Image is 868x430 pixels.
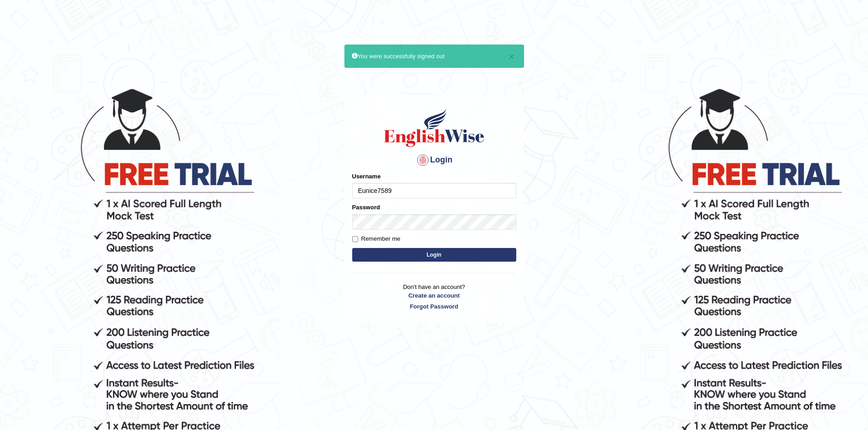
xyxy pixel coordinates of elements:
[352,236,358,242] input: Remember me
[352,234,401,243] label: Remember me
[352,302,516,311] a: Forgot Password
[352,153,516,167] h4: Login
[352,172,381,181] label: Username
[508,52,514,61] button: ×
[352,291,516,300] a: Create an account
[382,107,486,148] img: Logo of English Wise sign in for intelligent practice with AI
[352,248,516,262] button: Login
[344,45,524,68] div: You were successfully signed out
[352,203,380,212] label: Password
[352,283,516,311] p: Don't have an account?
